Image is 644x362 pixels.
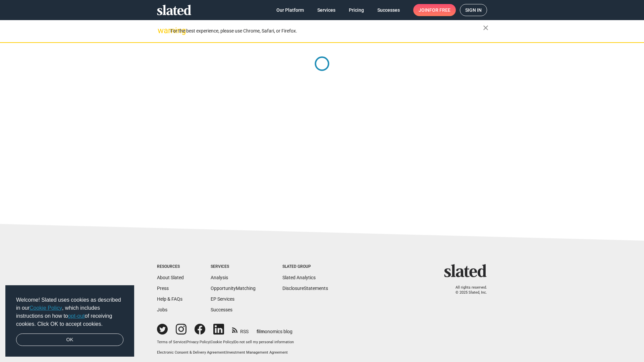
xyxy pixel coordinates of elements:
[448,285,487,295] p: All rights reserved. © 2025 Slated, Inc.
[349,4,364,16] span: Pricing
[157,275,184,280] a: About Slated
[185,340,186,344] span: |
[16,296,123,328] span: Welcome! Slated uses cookies as described in our , which includes instructions on how to of recei...
[312,4,341,16] a: Services
[317,4,335,16] span: Services
[343,4,369,16] a: Pricing
[157,340,185,344] a: Terms of Service
[377,4,400,16] span: Successes
[157,307,167,312] a: Jobs
[16,334,123,346] a: dismiss cookie message
[157,264,184,269] div: Resources
[211,286,256,291] a: OpportunityMatching
[211,296,234,302] a: EP Services
[158,26,166,35] mat-icon: warning
[186,340,210,344] a: Privacy Policy
[211,307,232,312] a: Successes
[482,24,490,32] mat-icon: close
[68,313,85,319] a: opt-out
[30,305,62,311] a: Cookie Policy
[413,4,456,16] a: Joinfor free
[257,329,265,334] span: film
[282,275,316,280] a: Slated Analytics
[157,350,225,355] a: Electronic Consent & Delivery Agreement
[233,340,234,344] span: |
[226,350,288,355] a: Investment Management Agreement
[225,350,226,355] span: |
[372,4,405,16] a: Successes
[429,4,450,16] span: for free
[276,4,304,16] span: Our Platform
[157,296,182,302] a: Help & FAQs
[465,4,482,16] span: Sign in
[5,285,134,357] div: cookieconsent
[460,4,487,16] a: Sign in
[282,264,328,269] div: Slated Group
[211,275,228,280] a: Analysis
[157,286,169,291] a: Press
[211,340,233,344] a: Cookie Policy
[282,286,328,291] a: DisclosureStatements
[232,324,249,335] a: RSS
[234,340,294,345] button: Do not sell my personal information
[419,4,450,16] span: Join
[210,340,211,344] span: |
[257,323,292,335] a: filmonomics blog
[271,4,309,16] a: Our Platform
[211,264,256,269] div: Services
[170,26,483,36] div: For the best experience, please use Chrome, Safari, or Firefox.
